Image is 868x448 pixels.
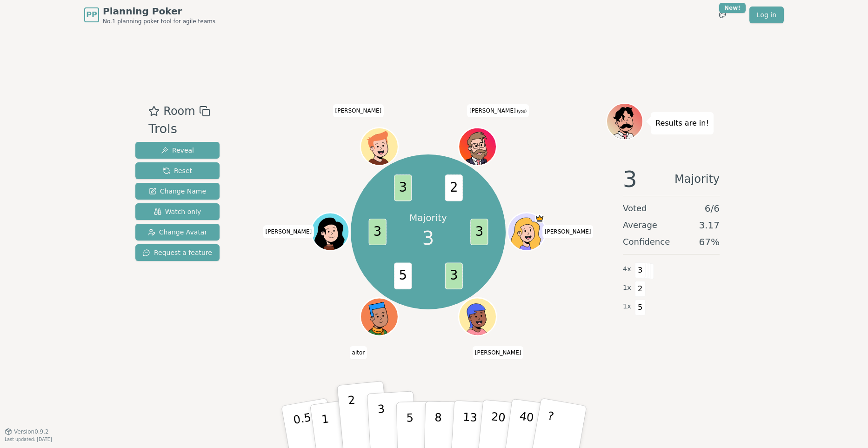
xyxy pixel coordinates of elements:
span: Reveal [161,146,194,155]
span: 1 x [623,283,631,293]
span: Click to change your name [473,346,524,359]
span: Reset [163,166,192,175]
button: Change Avatar [135,224,220,241]
span: María is the host [534,214,544,223]
button: Reset [135,162,220,179]
span: 1 x [623,301,631,312]
span: 4 x [623,264,631,274]
a: PPPlanning PokerNo.1 planning poker tool for agile teams [84,5,215,25]
span: 3 [445,262,462,289]
span: Planning Poker [103,5,215,18]
button: Change Name [135,183,220,200]
span: 3 [394,174,412,201]
span: 2 [445,174,462,201]
span: Average [623,219,657,232]
button: Request a feature [135,244,220,261]
span: No.1 planning poker tool for agile teams [103,18,215,25]
span: Click to change your name [542,225,594,238]
span: 6 / 6 [705,202,720,215]
p: 2 [347,394,360,444]
span: 3 [470,218,488,245]
span: 3 [635,262,646,278]
p: Results are in! [655,117,709,130]
span: PP [86,9,97,20]
span: (you) [516,109,527,114]
span: Click to change your name [467,104,529,117]
span: 5 [394,262,412,289]
span: Majority [674,168,720,190]
button: Add as favourite [148,103,160,120]
span: Room [163,103,195,120]
div: Trols [148,120,210,139]
span: 2 [635,281,646,297]
span: Change Avatar [148,227,207,237]
button: Version0.9.2 [5,428,49,435]
span: 3.17 [699,219,720,232]
span: 3 [623,168,637,190]
span: Click to change your name [350,346,367,359]
span: Watch only [154,207,201,216]
span: Click to change your name [333,104,384,117]
button: Click to change your avatar [460,129,495,164]
span: 3 [368,218,386,245]
span: 3 [422,224,434,252]
span: Change Name [149,187,206,196]
span: Confidence [623,235,670,248]
span: 67 % [699,235,720,248]
span: 5 [635,300,646,315]
span: Last updated: [DATE] [5,437,52,442]
span: Request a feature [143,248,212,257]
div: New! [719,3,746,13]
a: Log in [749,7,784,23]
span: Voted [623,202,647,215]
p: Majority [409,211,447,224]
button: New! [714,7,731,23]
span: Version 0.9.2 [14,428,49,435]
button: Watch only [135,203,220,220]
button: Reveal [135,142,220,159]
span: Click to change your name [263,225,314,238]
